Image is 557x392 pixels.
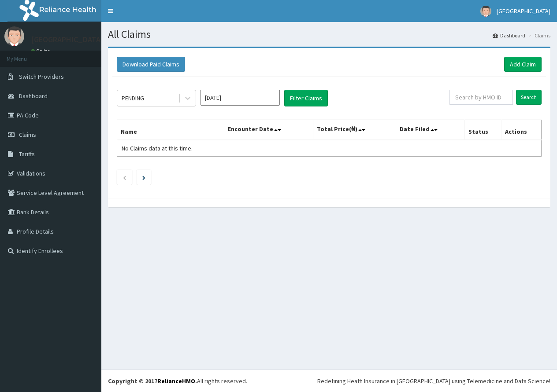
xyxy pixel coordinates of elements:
li: Claims [526,32,550,39]
strong: Copyright © 2017 . [108,377,197,385]
span: Tariffs [19,150,35,158]
a: RelianceHMO [157,377,195,385]
input: Search [516,90,542,105]
span: Switch Providers [19,73,64,81]
footer: All rights reserved. [101,370,557,392]
div: PENDING [122,94,144,103]
th: Date Filed [396,120,464,140]
h1: All Claims [108,29,550,40]
a: Dashboard [493,32,525,39]
th: Total Price(₦) [313,120,396,140]
div: Redefining Heath Insurance in [GEOGRAPHIC_DATA] using Telemedicine and Data Science! [317,377,550,385]
p: [GEOGRAPHIC_DATA] [31,36,104,44]
a: Add Claim [504,57,542,72]
span: [GEOGRAPHIC_DATA] [497,7,550,15]
a: Online [31,48,52,54]
th: Actions [501,120,542,140]
th: Status [464,120,501,140]
button: Download Paid Claims [117,57,185,72]
input: Select Month and Year [201,90,280,106]
a: Previous page [123,173,126,181]
img: User Image [4,26,24,46]
th: Name [117,120,224,140]
input: Search by HMO ID [449,90,513,105]
span: Dashboard [19,92,48,100]
a: Next page [142,173,145,181]
button: Filter Claims [284,90,328,106]
img: User Image [480,6,491,17]
span: No Claims data at this time. [122,144,193,152]
span: Claims [19,131,36,139]
th: Encounter Date [224,120,313,140]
